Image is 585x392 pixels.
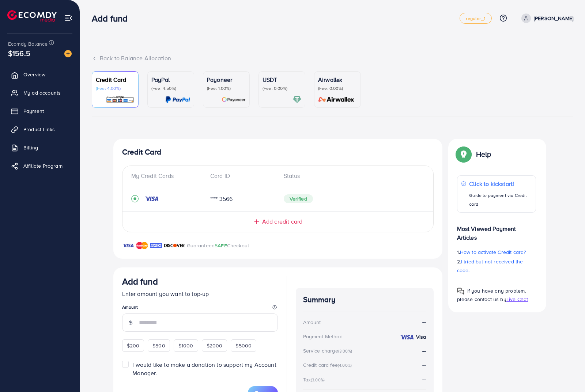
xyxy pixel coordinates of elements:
strong: -- [422,375,426,383]
span: Ecomdy Balance [8,40,48,47]
a: [PERSON_NAME] [518,14,573,23]
span: Add credit card [262,217,302,226]
span: $5000 [235,342,252,349]
a: Overview [5,67,74,82]
small: (3.00%) [338,348,352,354]
div: Service charge [303,347,354,354]
p: Payoneer [207,75,246,84]
span: $200 [127,342,140,349]
p: (Fee: 4.00%) [96,85,135,91]
p: (Fee: 4.50%) [151,85,190,91]
img: brand [122,241,134,250]
img: Popup guide [457,148,470,161]
p: Credit Card [96,75,135,84]
strong: -- [422,361,426,369]
img: brand [150,241,162,250]
span: If you have any problem, please contact us by [457,287,526,303]
div: My Credit Cards [131,172,205,180]
p: PayPal [151,75,190,84]
img: brand [136,241,148,250]
a: Affiliate Program [5,159,74,173]
div: Credit card fee [303,361,354,369]
p: (Fee: 0.00%) [263,85,301,91]
legend: Amount [122,304,278,313]
a: Payment [5,104,74,118]
a: My ad accounts [5,85,74,100]
div: Back to Balance Allocation [92,54,573,62]
a: Product Links [5,122,74,137]
img: Popup guide [457,288,464,295]
span: My ad accounts [23,89,61,96]
span: regular_1 [466,16,485,21]
img: card [316,95,357,104]
h4: Summary [303,295,426,304]
span: How to activate Credit card? [460,248,526,256]
small: (4.00%) [338,362,352,368]
div: Payment Method [303,333,343,340]
span: SAFE [215,242,227,249]
div: Tax [303,376,327,383]
p: Guide to payment via Credit card [469,191,532,209]
span: $1000 [178,342,193,349]
p: Most Viewed Payment Articles [457,218,536,242]
img: logo [7,10,57,22]
span: $2000 [207,342,223,349]
span: Affiliate Program [23,162,63,170]
span: I would like to make a donation to support my Account Manager. [132,361,276,377]
a: regular_1 [460,13,491,24]
h3: Add fund [92,13,133,24]
p: (Fee: 1.00%) [207,85,246,91]
span: $500 [152,342,165,349]
img: brand [164,241,185,250]
div: Card ID [204,172,278,180]
img: menu [64,14,73,22]
img: card [293,95,301,104]
p: Enter amount you want to top-up [122,289,278,298]
img: card [222,95,246,104]
p: Click to kickstart! [469,179,532,188]
strong: Visa [416,333,426,340]
p: Guaranteed Checkout [187,241,249,250]
img: card [165,95,190,104]
p: [PERSON_NAME] [534,14,573,23]
p: 1. [457,248,536,256]
h4: Credit Card [122,148,434,157]
span: Live Chat [506,296,528,303]
small: (3.00%) [311,377,325,383]
div: Status [278,172,424,180]
span: Payment [23,107,44,115]
strong: -- [422,318,426,326]
div: Amount [303,319,321,326]
span: I tried but not received the code. [457,258,523,274]
img: credit [400,334,414,340]
p: Help [476,150,491,159]
p: 2. [457,257,536,275]
p: Airwallex [318,75,357,84]
a: Billing [5,140,74,155]
img: card [106,95,135,104]
span: Overview [23,71,45,78]
strong: -- [422,347,426,355]
p: USDT [263,75,301,84]
span: $156.5 [8,48,30,58]
span: Billing [23,144,38,151]
img: image [64,50,72,57]
h3: Add fund [122,276,158,287]
span: Product Links [23,126,55,133]
p: (Fee: 0.00%) [318,85,357,91]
